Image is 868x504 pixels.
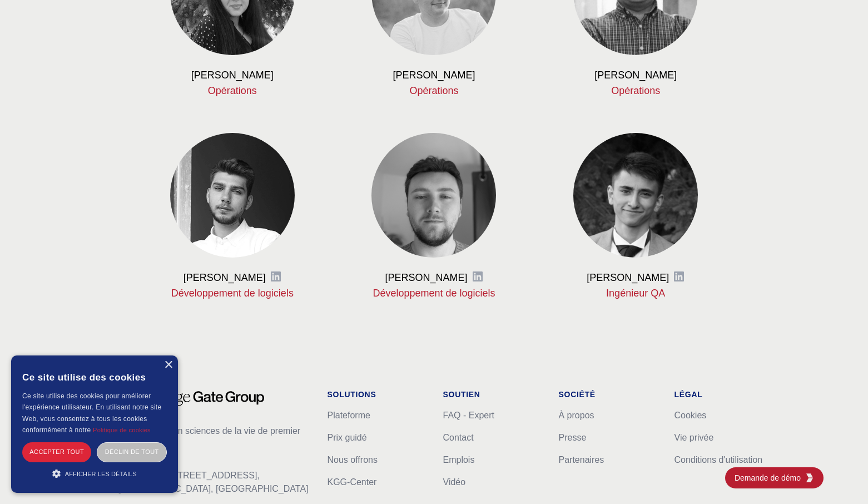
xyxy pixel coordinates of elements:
p: Développement de logiciels [150,286,316,300]
a: Nous offrons [328,455,378,465]
p: [PERSON_NAME][STREET_ADDRESS], 2300 [GEOGRAPHIC_DATA], [GEOGRAPHIC_DATA] [96,469,310,496]
a: Plateforme [328,411,370,420]
div: Ce site utilise des cookies [22,364,167,391]
h1: société [559,389,657,400]
img: Anatolii Kovalchuk [371,133,496,258]
a: KGG-Center [328,477,377,487]
a: Demande de démoKGG [725,467,824,488]
h1: Solutions [328,389,425,400]
h3: [PERSON_NAME] [587,271,669,284]
div: Déclin de tout [97,442,167,462]
span: Afficher les détails [65,471,137,477]
span: Demande de démo [735,472,805,483]
div: Fermer [164,361,172,369]
a: Vie privée [674,433,714,442]
a: Prix guidé [328,433,367,442]
h1: Soutien [443,389,541,400]
p: Opérations [150,84,316,97]
img: Otabek Ismailkhodzhaiev [573,133,698,258]
a: Politique de cookies [93,427,151,433]
iframe: Chat Widget [812,451,868,504]
a: FAQ - Expert [443,411,494,420]
div: Accepter tout [22,442,91,462]
p: - Réseau d'experts en sciences de la vie de premier plan [96,424,310,451]
a: Conditions d'utilisation [674,455,763,465]
p: Opérations [351,84,517,97]
h1: Légal [674,389,772,400]
div: Widget de chat [812,451,868,504]
p: Opérations [553,84,719,97]
p: Ingénieur QA [553,286,719,300]
h3: [PERSON_NAME] [594,68,677,82]
img: KGG [805,473,814,482]
a: Partenaires [559,455,604,465]
a: Emplois [443,455,475,465]
span: Ce site utilise des cookies pour améliorer l'expérience utilisateur. En utilisant notre site Web,... [22,392,161,434]
a: Contact [443,433,474,442]
a: Presse [559,433,587,442]
h3: [PERSON_NAME] [191,68,274,82]
a: À propos [559,411,594,420]
a: Vidéo [443,477,466,487]
a: Cookies [674,411,707,420]
div: Afficher les détails [22,468,167,479]
h3: [PERSON_NAME] [183,271,266,284]
img: Viktor Dzhyranov [170,133,295,258]
h3: [PERSON_NAME] [385,271,467,284]
h3: [PERSON_NAME] [393,68,475,82]
p: Développement de logiciels [351,286,517,300]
